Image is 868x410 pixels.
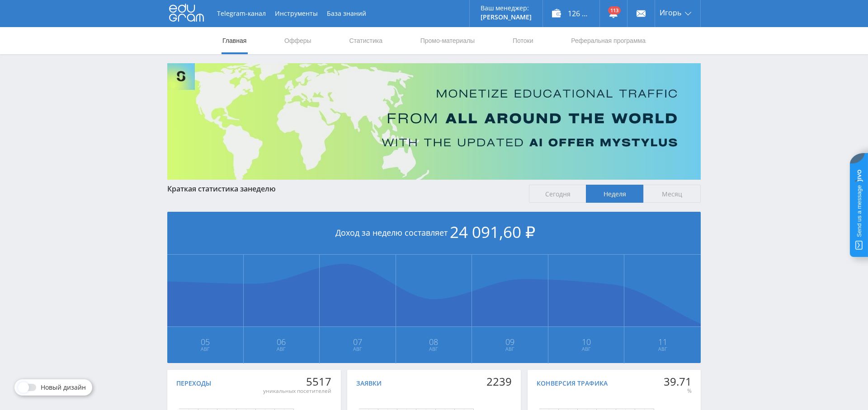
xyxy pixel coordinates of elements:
[167,185,520,193] div: Краткая статистика за
[486,375,512,388] div: 2239
[664,375,692,388] div: 39.71
[283,27,312,54] a: Офферы
[549,345,624,353] span: Авг
[320,338,395,345] span: 07
[396,338,472,345] span: 08
[356,380,382,387] div: Заявки
[320,345,395,353] span: Авг
[472,345,547,353] span: Авг
[664,387,692,395] div: %
[248,184,276,194] span: неделю
[570,27,646,54] a: Реферальная программа
[41,384,86,391] span: Новый дизайн
[549,338,624,345] span: 10
[481,5,532,12] p: Ваш менеджер:
[168,345,243,353] span: Авг
[420,27,476,54] a: Промо-материалы
[512,27,534,54] a: Потоки
[481,14,532,21] p: [PERSON_NAME]
[472,338,547,345] span: 09
[263,375,331,388] div: 5517
[168,338,243,345] span: 05
[643,185,701,203] span: Месяц
[537,380,608,387] div: Конверсия трафика
[529,185,586,203] span: Сегодня
[222,27,247,54] a: Главная
[625,338,700,345] span: 11
[244,345,319,353] span: Авг
[450,221,535,242] span: 24 091,60 ₽
[167,63,701,180] img: Banner
[176,380,211,387] div: Переходы
[167,212,701,255] div: Доход за неделю составляет
[660,9,681,16] span: Игорь
[348,27,383,54] a: Статистика
[244,338,319,345] span: 06
[263,387,331,395] div: уникальных посетителей
[625,345,700,353] span: Авг
[396,345,472,353] span: Авг
[586,185,643,203] span: Неделя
